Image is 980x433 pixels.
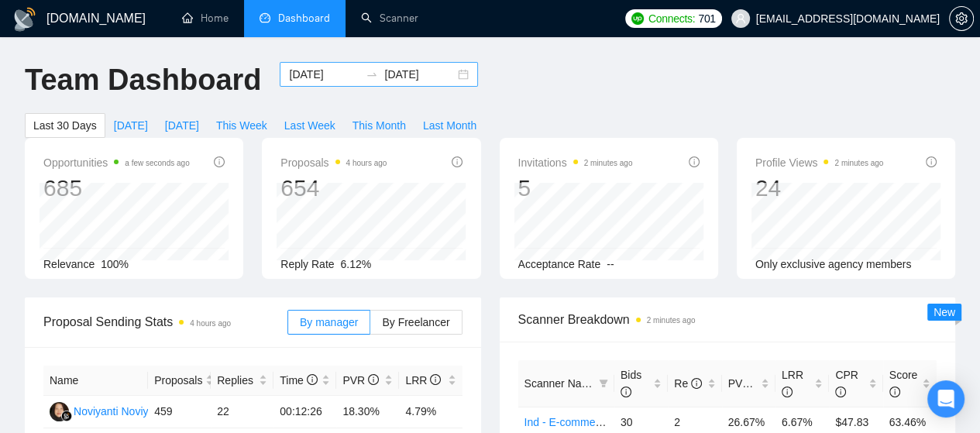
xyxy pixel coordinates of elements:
span: PVR [728,377,765,390]
span: By manager [300,316,358,328]
span: info-circle [835,387,846,397]
span: [DATE] [165,117,199,134]
span: to [366,68,378,81]
span: info-circle [782,387,793,397]
td: 00:12:26 [273,396,336,428]
span: Replies [217,372,256,389]
span: Opportunities [43,153,190,172]
span: By Freelancer [382,316,449,328]
button: This Week [208,113,276,138]
div: 654 [280,174,387,203]
span: New [934,306,955,318]
span: setting [950,12,973,25]
span: Bids [621,369,641,398]
span: info-circle [689,156,700,167]
span: Dashboard [278,12,330,25]
span: Reply Rate [280,258,334,270]
td: 459 [148,396,211,428]
span: user [735,13,746,24]
span: info-circle [889,387,900,397]
a: Ind - E-commerce [524,416,610,428]
input: End date [384,66,455,83]
div: 24 [755,174,884,203]
time: 2 minutes ago [584,159,633,167]
span: info-circle [214,156,225,167]
span: Scanner Breakdown [518,310,937,329]
span: info-circle [753,378,764,389]
span: -- [607,258,614,270]
span: [DATE] [114,117,148,134]
div: Open Intercom Messenger [927,380,965,418]
span: Proposal Sending Stats [43,312,287,332]
div: 685 [43,174,190,203]
span: Proposals [154,372,202,389]
span: filter [599,379,608,388]
span: PVR [342,374,379,387]
span: LRR [405,374,441,387]
span: 701 [698,10,715,27]
span: CPR [835,369,858,398]
span: Only exclusive agency members [755,258,912,270]
time: a few seconds ago [125,159,189,167]
span: info-circle [926,156,937,167]
time: 4 hours ago [190,319,231,328]
h1: Team Dashboard [25,62,261,98]
span: 6.12% [341,258,372,270]
span: Invitations [518,153,633,172]
time: 2 minutes ago [834,159,883,167]
img: gigradar-bm.png [61,411,72,421]
a: NNNoviyanti Noviyanti [50,404,166,417]
span: Scanner Name [524,377,597,390]
a: setting [949,12,974,25]
th: Name [43,366,148,396]
time: 2 minutes ago [647,316,696,325]
img: logo [12,7,37,32]
span: info-circle [307,374,318,385]
div: Noviyanti Noviyanti [74,403,166,420]
span: Proposals [280,153,387,172]
button: This Month [344,113,414,138]
button: [DATE] [105,113,156,138]
span: Last Month [423,117,476,134]
button: Last Month [414,113,485,138]
input: Start date [289,66,359,83]
span: Connects: [648,10,695,27]
span: Re [674,377,702,390]
span: dashboard [260,12,270,23]
a: searchScanner [361,12,418,25]
span: Time [280,374,317,387]
span: info-circle [452,156,462,167]
span: This Month [352,117,406,134]
span: info-circle [621,387,631,397]
span: swap-right [366,68,378,81]
span: Relevance [43,258,95,270]
span: info-circle [430,374,441,385]
img: NN [50,402,69,421]
span: Last Week [284,117,335,134]
span: LRR [782,369,803,398]
img: upwork-logo.png [631,12,644,25]
span: info-circle [691,378,702,389]
span: Score [889,369,918,398]
span: filter [596,372,611,395]
th: Replies [211,366,273,396]
td: 22 [211,396,273,428]
span: Last 30 Days [33,117,97,134]
button: setting [949,6,974,31]
td: 4.79% [399,396,462,428]
span: This Week [216,117,267,134]
a: homeHome [182,12,229,25]
span: 100% [101,258,129,270]
button: Last Week [276,113,344,138]
th: Proposals [148,366,211,396]
time: 4 hours ago [346,159,387,167]
span: Profile Views [755,153,884,172]
span: Acceptance Rate [518,258,601,270]
div: 5 [518,174,633,203]
button: [DATE] [156,113,208,138]
span: info-circle [368,374,379,385]
td: 18.30% [336,396,399,428]
button: Last 30 Days [25,113,105,138]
